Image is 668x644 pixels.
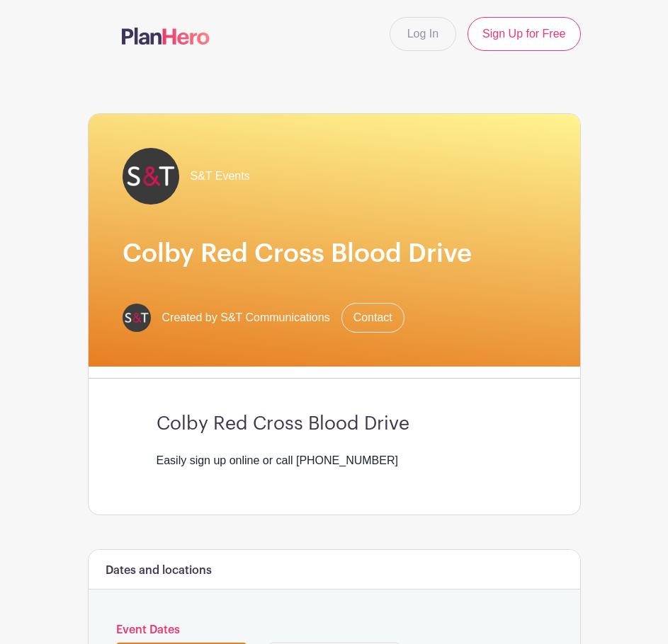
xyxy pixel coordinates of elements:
h3: Colby Red Cross Blood Drive [157,413,512,435]
h6: Event Dates [113,623,555,637]
a: Sign Up for Free [468,17,580,51]
img: s-and-t-logo-planhero.png [123,304,151,332]
span: Created by S&T Communications [162,309,330,326]
span: S&T Events [191,168,250,185]
a: Log In [390,17,456,51]
img: s-and-t-logo-planhero.png [123,148,179,205]
h6: Dates and locations [106,564,212,577]
img: logo-507f7623f17ff9eddc593b1ce0a138ce2505c220e1c5a4e2b4648c50719b7d32.svg [122,28,210,45]
a: Contact [341,303,404,333]
div: Easily sign up online or call [PHONE_NUMBER] [157,452,512,469]
h1: Colby Red Cross Blood Drive [123,238,546,269]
